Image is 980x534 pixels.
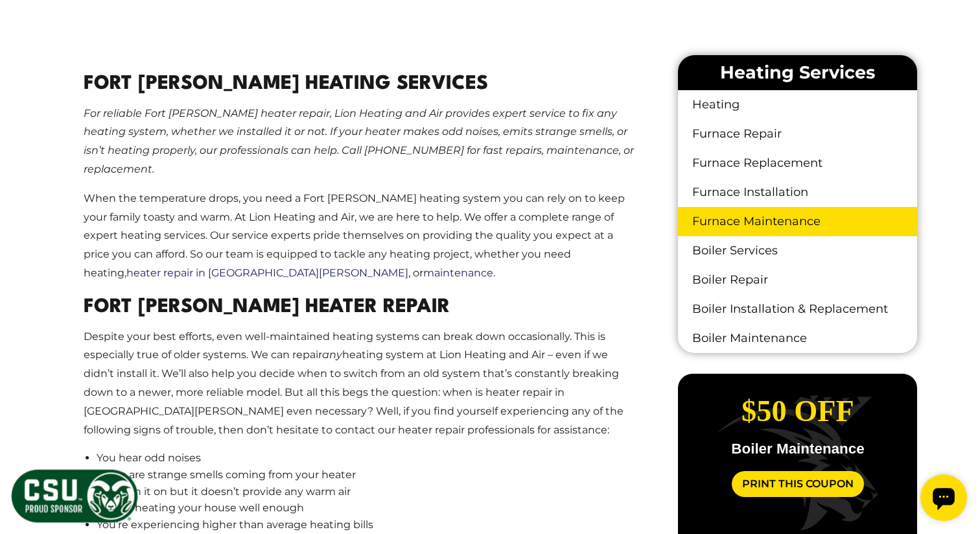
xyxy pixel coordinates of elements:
[97,467,640,483] li: There are strange smells coming from your heater
[678,55,917,90] li: Heating Services
[84,189,640,283] p: When the temperature drops, you need a Fort [PERSON_NAME] heating system you can rely on to keep ...
[84,328,640,440] p: Despite your best efforts, even well-maintained heating systems can break down occasionally. This...
[678,149,917,178] a: Furnace Replacement
[5,5,52,52] div: Open chat widget
[97,516,640,533] li: You’re experiencing higher than average heating bills
[678,236,917,265] a: Boiler Services
[423,267,493,279] a: maintenance
[732,471,864,497] a: Print This Coupon
[97,500,640,516] li: It’s not heating your house well enough
[97,450,640,467] li: You hear odd noises
[678,207,917,236] a: Furnace Maintenance
[678,178,917,207] a: Furnace Installation
[322,348,342,361] em: any
[84,293,640,322] h2: Fort [PERSON_NAME] Heater Repair
[688,442,907,456] p: Boiler Maintenance
[126,267,408,279] a: heater repair in [GEOGRAPHIC_DATA][PERSON_NAME]
[678,119,917,149] a: Furnace Repair
[97,483,640,500] li: You turn it on but it doesn’t provide any warm air
[678,295,917,324] a: Boiler Installation & Replacement
[678,374,918,518] div: slide 1
[741,394,854,428] span: $50 off
[678,265,917,295] a: Boiler Repair
[84,70,640,99] h2: Fort [PERSON_NAME] Heating Services
[10,468,139,524] img: CSU Sponsor Badge
[678,90,917,119] a: Heating
[678,324,917,353] a: Boiler Maintenance
[84,107,634,175] em: For reliable Fort [PERSON_NAME] heater repair, Lion Heating and Air provides expert service to fi...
